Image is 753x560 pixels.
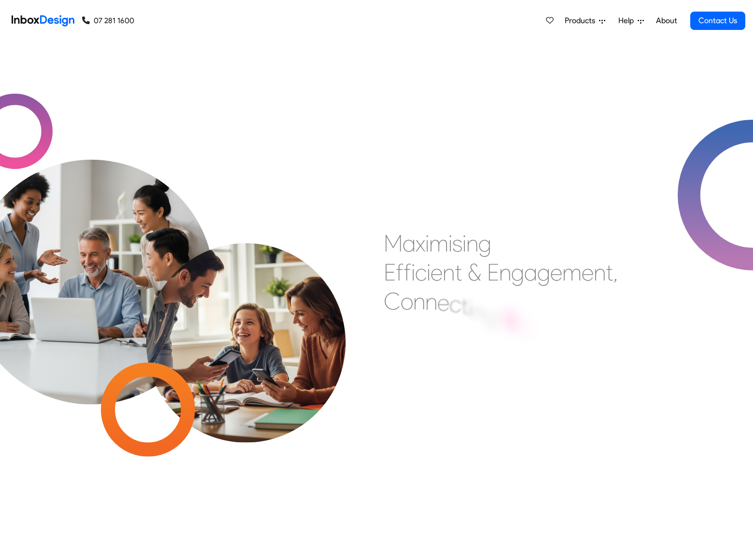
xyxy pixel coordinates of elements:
div: s [452,229,462,258]
span: Products [565,15,599,27]
a: Products [561,11,609,30]
div: t [455,258,462,287]
div: i [427,258,431,287]
div: n [443,258,455,287]
div: e [550,258,562,287]
div: i [462,229,466,258]
div: f [404,258,411,287]
div: e [431,258,443,287]
div: x [416,229,425,258]
a: Contact Us [690,12,745,30]
div: e [582,258,594,287]
div: g [511,258,524,287]
div: o [401,287,413,316]
div: g [484,301,497,330]
div: m [429,229,448,258]
div: i [448,229,452,258]
div: , [613,258,618,287]
div: c [516,310,530,339]
div: c [415,258,427,287]
div: E [384,258,396,287]
div: e [437,288,449,317]
a: Help [614,11,648,30]
div: & [468,258,481,287]
div: g [537,258,550,287]
a: About [653,11,680,30]
img: parents_with_child.png [121,193,371,443]
div: t [461,291,468,320]
div: i [468,294,472,323]
div: n [425,287,437,316]
div: S [503,305,516,334]
div: a [524,258,537,287]
div: n [594,258,606,287]
div: E [487,258,499,287]
a: 07 281 1600 [82,15,134,27]
div: f [396,258,404,287]
div: n [472,297,484,326]
div: g [478,229,491,258]
div: t [606,258,613,287]
div: C [384,287,401,316]
span: Help [618,15,638,27]
div: i [425,229,429,258]
div: Maximising Efficient & Engagement, Connecting Schools, Families, and Students. [384,229,618,374]
div: n [499,258,511,287]
div: M [384,229,403,258]
div: c [449,289,461,318]
div: n [413,287,425,316]
div: a [403,229,416,258]
div: i [411,258,415,287]
div: m [562,258,582,287]
div: n [466,229,478,258]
